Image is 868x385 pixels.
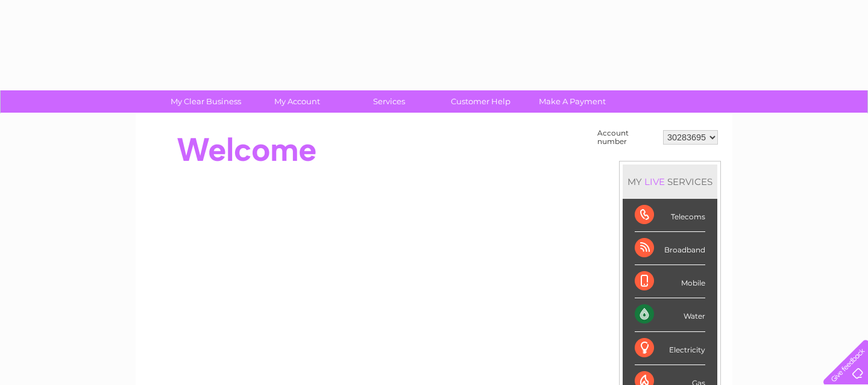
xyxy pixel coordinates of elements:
div: LIVE [642,176,667,187]
div: MY SERVICES [623,164,717,199]
a: My Account [248,90,347,113]
a: My Clear Business [156,90,256,113]
a: Make A Payment [523,90,622,113]
a: Services [339,90,439,113]
td: Account number [594,126,660,149]
div: Water [635,298,705,331]
a: Customer Help [431,90,530,113]
div: Broadband [635,232,705,265]
div: Telecoms [635,199,705,232]
div: Electricity [635,332,705,365]
div: Mobile [635,265,705,298]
